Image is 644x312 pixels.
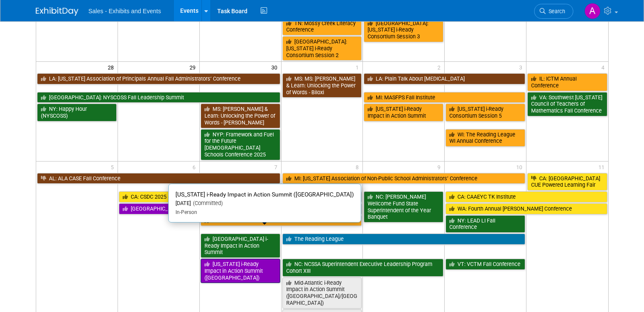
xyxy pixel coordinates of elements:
[598,162,608,172] span: 11
[446,203,607,214] a: WA: Fourth Annual [PERSON_NAME] Conference
[175,191,354,198] span: [US_STATE] i-Ready Impact in Action Summit ([GEOGRAPHIC_DATA])
[527,92,607,116] a: VA: Southwest [US_STATE] Council of Teachers of Mathematics Fall Conference
[546,8,565,14] span: Search
[534,4,573,19] a: Search
[189,62,199,72] span: 29
[110,162,118,172] span: 5
[175,200,354,207] div: [DATE]
[282,277,362,309] a: Mid-Atlantic i-Ready Impact in Action Summit ([GEOGRAPHIC_DATA]/[GEOGRAPHIC_DATA])
[364,92,525,103] a: MI: MASFPS Fall Institute
[270,62,281,72] span: 30
[37,173,280,184] a: AL: ALA CASE Fall Conference
[364,18,443,42] a: [GEOGRAPHIC_DATA]: [US_STATE] i-Ready Consortium Session 3
[201,234,280,258] a: [GEOGRAPHIC_DATA] i-Ready Impact in Action Summit
[119,203,362,214] a: [GEOGRAPHIC_DATA]: [US_STATE] Public Charter Schools Association Conference
[175,209,197,215] span: In-Person
[446,215,525,233] a: NY: LEAD LI Fall Conference
[282,234,526,245] a: The Reading League
[37,104,117,121] a: NY: Happy Hour (NYSCOSS)
[355,162,362,172] span: 8
[282,18,362,35] a: TN: Mossy Creek Literacy Conference
[119,191,362,202] a: CA: CSDC 2025 (Charter Schools Development Center) Conference
[89,8,161,14] span: Sales - Exhibits and Events
[446,104,525,121] a: [US_STATE] i-Ready Consortium Session 5
[518,62,526,72] span: 3
[107,62,118,72] span: 28
[37,92,280,103] a: [GEOGRAPHIC_DATA]: NYSCOSS Fall Leadership Summit
[201,129,280,160] a: NYP: Framework and Fuel for the Future [DEMOGRAPHIC_DATA] Schools Conference 2025
[446,129,525,147] a: WI: The Reading League WI Annual Conference
[273,162,281,172] span: 7
[364,73,525,84] a: LA: Plain Talk About [MEDICAL_DATA]
[437,162,444,172] span: 9
[191,200,223,206] span: (Committed)
[282,73,362,98] a: MS: MS: [PERSON_NAME] & Learn: Unlocking the Power of Words - Biloxi
[201,259,280,283] a: [US_STATE] i-Ready Impact in Action Summit ([GEOGRAPHIC_DATA])
[446,259,525,270] a: VT: VCTM Fall Conference
[584,3,601,19] img: Ale Gonzalez
[192,162,199,172] span: 6
[282,259,444,276] a: NC: NCSSA Superintendent Executive Leadership Program Cohort XIII
[515,162,526,172] span: 10
[527,173,607,191] a: CA: [GEOGRAPHIC_DATA] CUE Powered Learning Fair
[36,7,78,16] img: ExhibitDay
[446,191,607,202] a: CA: CAAEYC TK Institute
[355,62,362,72] span: 1
[282,173,526,184] a: MI: [US_STATE] Association of Non-Public School Administrators’ Conference
[37,73,280,84] a: LA: [US_STATE] Association of Principals Annual Fall Administrators’ Conference
[282,36,362,61] a: [GEOGRAPHIC_DATA]: [US_STATE] i-Ready Consortium Session 2
[364,104,443,121] a: [US_STATE] i-Ready Impact in Action Summit
[437,62,444,72] span: 2
[601,62,608,72] span: 4
[201,104,280,128] a: MS: [PERSON_NAME] & Learn: Unlocking the Power of Words - [PERSON_NAME]
[364,191,443,222] a: NC: [PERSON_NAME] Wellcome Fund State Superintendent of the Year Banquet
[527,73,607,91] a: IL: ICTM Annual Conference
